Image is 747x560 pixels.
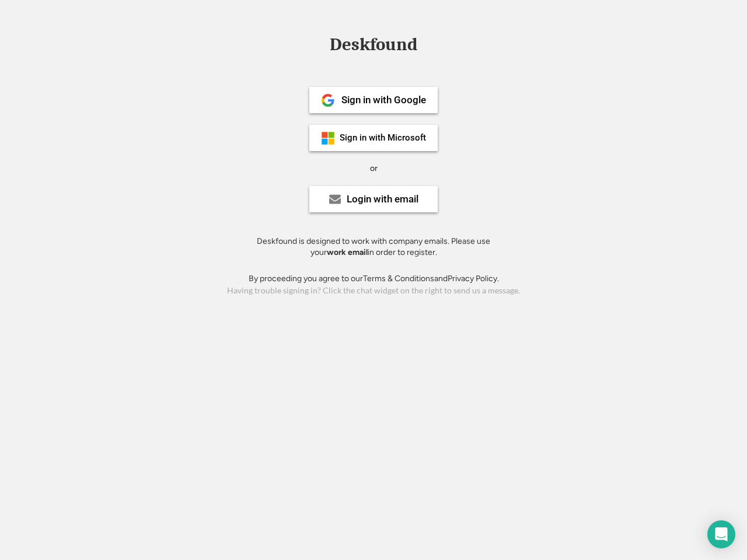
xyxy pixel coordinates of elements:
div: Sign in with Microsoft [340,134,426,142]
a: Terms & Conditions [363,274,434,283]
div: By proceeding you agree to our and [249,273,499,285]
div: Deskfound is designed to work with company emails. Please use your in order to register. [242,236,505,258]
div: Login with email [347,194,418,204]
div: Open Intercom Messenger [707,520,735,548]
a: Privacy Policy. [448,274,499,283]
img: 1024px-Google__G__Logo.svg.png [321,93,335,107]
strong: work email [327,247,368,257]
img: ms-symbollockup_mssymbol_19.png [321,131,335,145]
div: Sign in with Google [341,95,426,105]
div: or [370,163,378,174]
div: Deskfound [324,36,423,54]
